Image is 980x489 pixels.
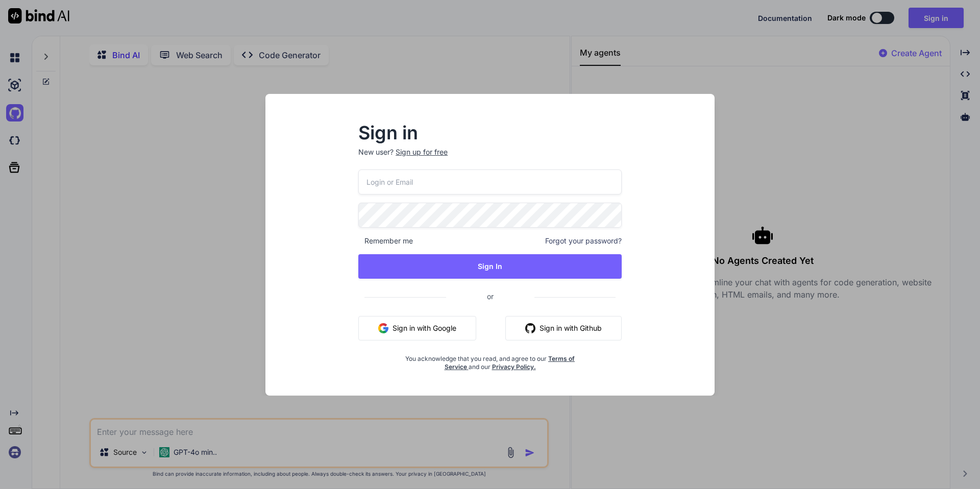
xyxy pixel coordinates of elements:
div: Sign up for free [396,147,448,157]
button: Sign In [358,254,622,279]
p: New user? [358,147,622,169]
button: Sign in with Github [505,316,622,340]
a: Terms of Service [445,355,575,371]
span: Remember me [358,236,413,246]
span: or [446,284,534,309]
img: google [378,323,388,333]
img: github [525,323,535,333]
a: Privacy Policy. [492,363,536,371]
button: Sign in with Google [358,316,476,340]
span: Forgot your password? [545,236,622,246]
div: You acknowledge that you read, and agree to our and our [402,349,578,371]
input: Login or Email [358,169,622,194]
h2: Sign in [358,125,622,141]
